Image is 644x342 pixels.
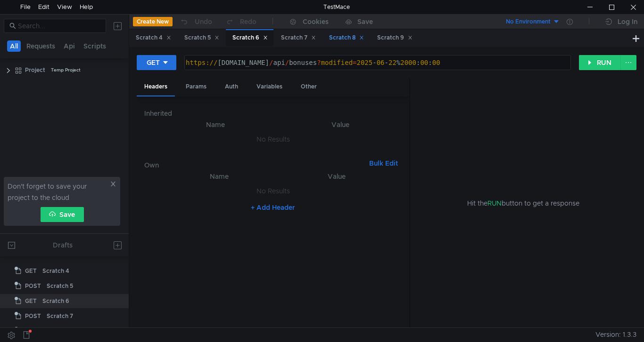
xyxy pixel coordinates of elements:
span: Version: 1.3.3 [595,328,636,342]
div: Scratch 4 [42,264,69,278]
span: Don't forget to save your project to the cloud [8,181,108,203]
div: Undo [195,16,212,27]
div: Scratch 4 [136,33,171,43]
th: Name [159,171,279,182]
h6: Own [144,159,365,171]
span: GET [25,324,37,338]
div: Auth [217,78,246,95]
div: Scratch 7 [47,309,73,323]
div: Scratch 6 [42,294,69,308]
th: Value [279,119,402,130]
input: Search... [18,21,100,31]
div: No Environment [506,17,551,26]
div: Redo [240,16,256,27]
div: Other [293,78,324,95]
div: Log In [618,16,637,27]
div: Variables [249,78,290,95]
th: Value [279,171,394,182]
div: Scratch 9 [377,33,413,43]
button: Undo [173,15,219,29]
span: GET [25,294,37,308]
div: Params [178,78,214,95]
div: Temp Project [51,63,81,77]
div: Drafts [53,239,73,251]
div: Project [25,63,45,77]
div: Scratch 6 [232,33,268,43]
button: All [7,40,21,52]
button: Scripts [81,40,109,52]
div: Scratch 8 [329,33,364,43]
div: Scratch 8 [42,324,69,338]
span: POST [25,309,41,323]
button: GET [137,55,176,70]
button: Create New [133,17,173,26]
nz-embed-empty: No Results [256,135,290,143]
button: RUN [579,55,621,70]
span: Hit the button to get a response [467,198,579,208]
div: Cookies [303,16,329,27]
nz-embed-empty: No Results [256,187,290,195]
button: Requests [24,40,58,52]
button: No Environment [495,14,560,29]
span: POST [25,279,41,293]
button: Save [41,207,84,222]
button: Api [61,40,78,52]
span: RUN [487,199,502,207]
button: + Add Header [247,202,299,213]
span: GET [25,264,37,278]
button: Redo [219,15,263,29]
th: Name [152,119,279,130]
div: Scratch 7 [281,33,316,43]
button: Bulk Edit [365,158,402,169]
div: Headers [137,78,175,96]
div: Scratch 5 [47,279,73,293]
div: Scratch 5 [184,33,219,43]
div: Save [357,18,373,25]
div: GET [147,57,160,68]
h6: Inherited [144,108,402,119]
